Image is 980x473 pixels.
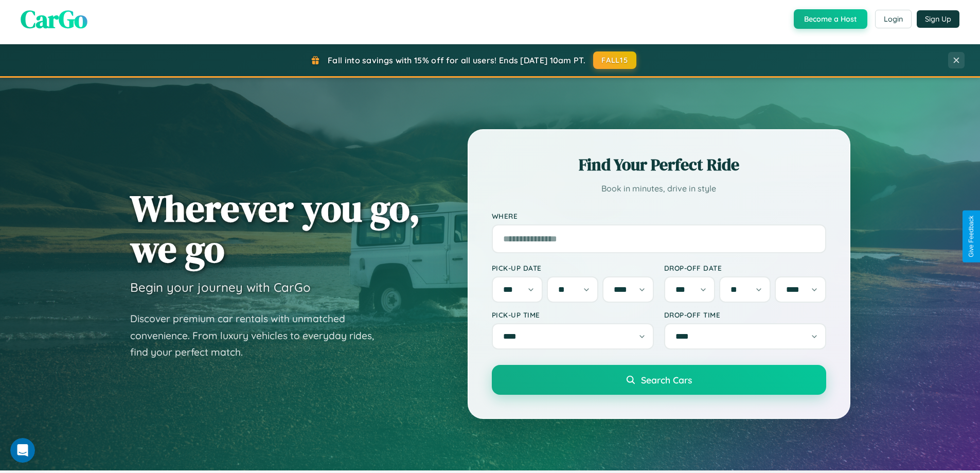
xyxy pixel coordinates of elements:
span: Fall into savings with 15% off for all users! Ends [DATE] 10am PT. [328,55,585,65]
label: Drop-off Date [664,264,826,272]
label: Pick-up Date [492,264,654,272]
h2: Find Your Perfect Ride [492,153,826,176]
label: Where [492,212,826,220]
div: Give Feedback [968,216,975,257]
button: Search Cars [492,365,826,395]
p: Book in minutes, drive in style [492,181,826,196]
button: Become a Host [794,9,867,29]
span: Search Cars [641,374,692,386]
button: Login [875,10,912,28]
span: CarGo [21,2,87,36]
button: FALL15 [593,51,636,69]
iframe: Intercom live chat [10,438,35,463]
button: Sign Up [917,10,959,28]
p: Discover premium car rentals with unmatched convenience. From luxury vehicles to everyday rides, ... [130,310,387,361]
h1: Wherever you go, we go [130,188,420,269]
h3: Begin your journey with CarGo [130,279,311,295]
label: Pick-up Time [492,310,654,319]
label: Drop-off Time [664,310,826,319]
